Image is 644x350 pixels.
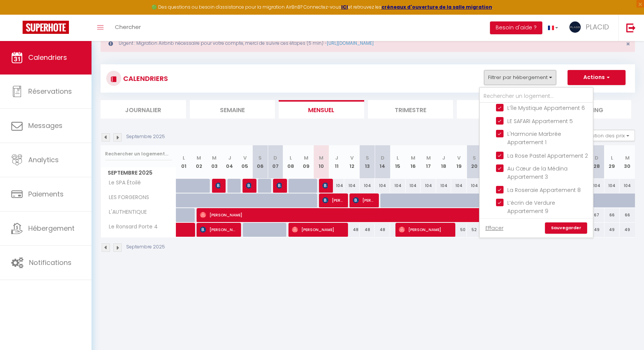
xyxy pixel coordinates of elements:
[589,145,604,179] th: 28
[319,154,324,161] abbr: M
[290,154,292,161] abbr: L
[6,3,29,26] button: Ouvrir le widget de chat LiveChat
[101,35,635,52] div: Urgent : Migration Airbnb nécessaire pour votre compte, merci de suivre ces étapes (5 min) -
[292,222,343,237] span: [PERSON_NAME]
[322,178,328,193] span: [PERSON_NAME]
[207,145,222,179] th: 03
[375,179,390,193] div: 104
[360,223,375,237] div: 48
[620,145,635,179] th: 30
[589,223,604,237] div: 49
[341,4,348,10] a: ICI
[368,100,453,119] li: Trimestre
[28,121,63,130] span: Messages
[314,145,329,179] th: 10
[102,179,143,187] span: Le SPA Étoilé
[304,154,308,161] abbr: M
[283,145,299,179] th: 08
[237,145,253,179] th: 05
[298,145,314,179] th: 09
[485,224,504,232] a: Effacer
[350,154,354,161] abbr: V
[126,133,165,140] p: Septembre 2025
[507,186,581,194] span: La Roseraie Appartement 8
[457,154,461,161] abbr: V
[344,223,360,237] div: 48
[467,145,482,179] th: 20
[586,22,609,32] span: PLACID
[625,154,630,161] abbr: M
[406,179,421,193] div: 104
[115,23,141,31] span: Chercher
[480,90,593,103] input: Rechercher un logement...
[28,53,67,62] span: Calendriers
[344,179,360,193] div: 104
[589,179,604,193] div: 104
[451,179,467,193] div: 104
[258,154,262,161] abbr: S
[375,223,390,237] div: 48
[589,208,604,222] div: 67
[382,4,492,10] strong: créneaux d'ouverture de la salle migration
[611,154,613,161] abbr: L
[564,15,618,41] a: ... PLACID
[329,145,345,179] th: 11
[102,223,160,231] span: Le Ronsard Porte 4
[273,154,277,161] abbr: D
[101,167,176,178] span: Septembre 2025
[228,154,231,161] abbr: J
[276,178,282,193] span: [PERSON_NAME]
[620,179,635,193] div: 104
[490,21,542,34] button: Besoin d'aide ?
[620,223,635,237] div: 49
[568,70,626,85] button: Actions
[626,39,630,49] span: ×
[467,179,482,193] div: 104
[197,154,201,161] abbr: M
[329,179,345,193] div: 104
[268,145,283,179] th: 07
[190,100,275,119] li: Semaine
[390,145,406,179] th: 15
[479,87,594,238] div: Filtrer par hébergement
[102,208,149,216] span: L'AUTHENTIQUE
[23,21,69,34] img: Super Booking
[399,222,450,237] span: [PERSON_NAME]
[442,154,445,161] abbr: J
[360,179,375,193] div: 104
[604,179,620,193] div: 104
[390,179,406,193] div: 104
[121,70,168,87] h3: CALENDRIERS
[626,41,630,47] button: Close
[105,147,172,161] input: Rechercher un logement...
[279,100,364,119] li: Mensuel
[397,154,399,161] abbr: L
[191,145,207,179] th: 02
[467,223,482,237] div: 52
[375,145,390,179] th: 14
[101,100,186,119] li: Journalier
[507,165,568,181] span: Au Cœur de la Médina Appartement 3
[344,145,360,179] th: 12
[246,178,251,193] span: [PERSON_NAME]
[426,154,431,161] abbr: M
[545,222,587,234] a: Sauvegarder
[507,130,561,146] span: L'Harmonie Marbrée Appartement 1
[436,145,452,179] th: 18
[353,193,374,207] span: [PERSON_NAME]
[457,100,542,119] li: Tâches
[436,179,452,193] div: 104
[28,87,72,96] span: Réservations
[222,145,237,179] th: 04
[243,154,247,161] abbr: V
[183,154,185,161] abbr: L
[381,154,385,161] abbr: D
[176,145,192,179] th: 01
[109,15,147,41] a: Chercher
[473,154,476,161] abbr: S
[406,145,421,179] th: 16
[322,193,343,207] span: [PERSON_NAME]
[451,223,467,237] div: 50
[212,154,217,161] abbr: M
